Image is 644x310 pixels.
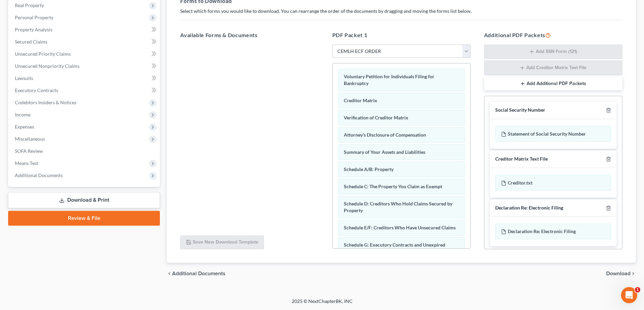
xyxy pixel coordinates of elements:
span: Means Test [15,160,38,166]
span: Attorney's Disclosure of Compensation [344,132,426,138]
span: Executory Contracts [15,87,58,93]
span: Income [15,112,30,117]
a: SOFA Review [9,145,160,157]
div: Creditor.txt [495,175,611,191]
img: Profile image for Lindsey [92,11,105,24]
a: Executory Contracts [9,84,160,96]
span: Creditor Matrix [344,97,377,103]
button: Add Additional PDF Packets [484,77,622,91]
span: 1 [635,287,640,292]
div: Statement of Financial Affairs - Payments Made in the Last 90 days [14,130,113,144]
img: logo [14,15,53,21]
span: Lawsuits [15,75,33,81]
span: Schedule D: Creditors Who Hold Claims Secured by Property [344,201,452,213]
a: Secured Claims [9,36,160,48]
div: Amendments [14,175,113,182]
span: Schedule E/F: Creditors Who Have Unsecured Claims [344,225,456,230]
span: Messages [56,227,79,232]
span: Personal Property [15,15,53,20]
div: Statement of Financial Affairs - Payments Made in the Last 90 days [10,128,125,147]
span: Summary of Your Assets and Liabilities [344,149,425,155]
div: Amendments [10,172,125,185]
span: Property Analysis [15,27,52,32]
button: Messages [45,210,90,237]
div: Send us a messageWe typically reply in a few hours [7,79,128,105]
span: Declaration Re: Electronic Filing [508,228,576,234]
div: Attorney's Disclosure of Compensation [10,147,125,160]
div: Form Preview Helper [14,162,113,169]
span: Additional Documents [15,172,63,178]
span: Search for help [14,115,55,122]
button: Add SSN Form (121) [484,45,622,59]
button: Help [90,210,135,237]
span: Schedule A/B: Property [344,166,393,172]
i: chevron_left [167,271,172,276]
span: Download [606,271,630,276]
div: Send us a message [14,85,113,92]
span: Home [15,227,30,232]
div: Statement of Social Security Number [495,126,611,142]
div: Form Preview Helper [10,160,125,172]
a: Property Analysis [9,24,160,36]
h5: Additional PDF Packets [484,31,622,39]
span: Unsecured Nonpriority Claims [15,63,79,69]
button: Search for help [10,111,125,125]
div: Attorney's Disclosure of Compensation [14,150,113,157]
button: Download chevron_right [606,271,636,276]
span: Schedule C: The Property You Claim as Exempt [344,184,442,189]
span: SOFA Review [15,148,43,154]
a: chevron_left Additional Documents [167,271,225,276]
a: Unsecured Nonpriority Claims [9,60,160,72]
iframe: Intercom live chat [621,287,637,303]
span: Help [107,227,118,232]
h5: PDF Packet 1 [332,31,471,39]
span: Real Property [15,2,44,8]
div: Close [116,11,128,23]
span: Additional Documents [172,271,225,276]
img: Profile image for Sara [66,11,80,24]
i: chevron_right [630,271,636,276]
img: Profile image for Emma [79,11,93,24]
span: Secured Claims [15,39,47,45]
span: Codebtors Insiders & Notices [15,100,76,105]
a: Lawsuits [9,72,160,84]
h5: Available Forms & Documents [180,31,318,39]
a: Unsecured Priority Claims [9,48,160,60]
div: Creditor Matrix Text File [495,156,548,162]
span: Expenses [15,124,34,130]
a: Review & File [8,211,160,226]
a: Download & Print [8,192,160,208]
div: We typically reply in a few hours [14,92,113,99]
p: How can we help? [14,59,122,71]
span: Schedule G: Executory Contracts and Unexpired Leases [344,242,445,254]
div: 2025 © NextChapterBK, INC [129,298,515,310]
div: Social Security Number [495,107,545,113]
span: Unsecured Priority Claims [15,51,71,57]
span: Verification of Creditor Matrix [344,115,408,120]
p: Hi there! [14,48,122,59]
p: Select which forms you would like to download. You can rearrange the order of the documents by dr... [180,8,622,15]
div: Declaration Re: Electronic Filing [495,205,563,211]
button: Save New Download Template [180,235,264,250]
button: Add Creditor Matrix Text File [484,60,622,75]
span: Miscellaneous [15,136,45,142]
span: Voluntary Petition for Individuals Filing for Bankruptcy [344,74,434,86]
